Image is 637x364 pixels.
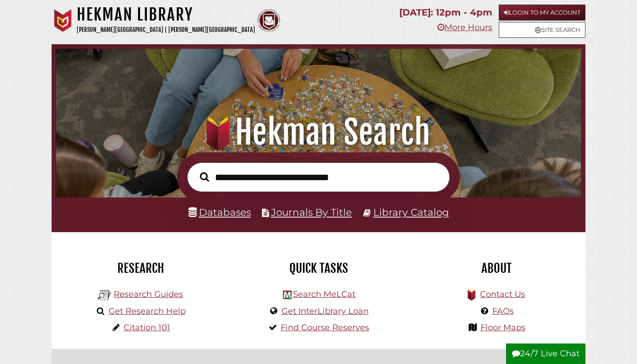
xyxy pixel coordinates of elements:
[257,9,280,32] img: Calvin Theological Seminary
[200,172,209,182] i: Search
[293,289,355,299] a: Search MeLCat
[114,289,183,299] a: Research Guides
[282,306,369,316] a: Get InterLibrary Loan
[499,5,585,21] a: Login to My Account
[414,260,579,276] h2: About
[66,112,571,152] h1: Hekman Search
[281,322,369,333] a: Find Course Reserves
[271,206,352,218] a: Journals By Title
[283,291,292,299] img: Hekman Library Logo
[499,22,585,38] a: Site Search
[77,25,255,35] p: [PERSON_NAME][GEOGRAPHIC_DATA] | [PERSON_NAME][GEOGRAPHIC_DATA]
[58,260,223,276] h2: Research
[124,322,170,333] a: Citation 101
[492,306,514,316] a: FAQs
[109,306,186,316] a: Get Research Help
[399,5,492,21] p: [DATE]: 12pm - 4pm
[195,170,214,184] button: Search
[188,206,251,218] a: Databases
[480,289,525,299] a: Contact Us
[373,206,449,218] a: Library Catalog
[438,22,492,32] a: More Hours
[77,5,255,25] h1: Hekman Library
[98,288,111,302] img: Hekman Library Logo
[236,260,401,276] h2: Quick Tasks
[52,9,74,32] img: Calvin University
[480,322,526,333] a: Floor Maps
